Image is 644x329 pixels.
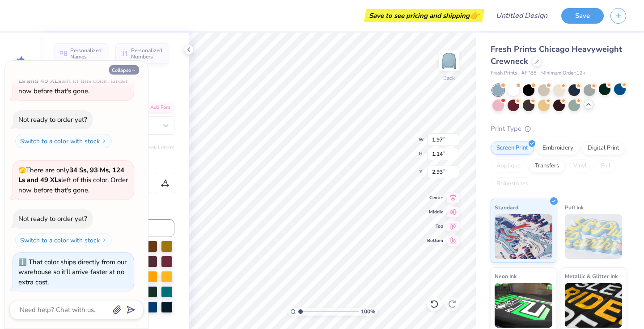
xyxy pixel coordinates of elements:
img: Standard [495,214,552,259]
button: Collapse [109,65,139,75]
div: Save to see pricing and shipping [366,9,482,22]
span: 100 % [361,308,375,316]
strong: 34 Ss, 93 Ms, 124 Ls and 49 XLs [18,166,124,185]
div: Add Font [139,103,174,113]
span: 🫣 [18,166,26,175]
span: 👉 [470,10,479,21]
div: Applique [491,159,526,173]
button: Switch to a color with stock [15,134,112,148]
span: Neon Ink [495,271,517,281]
span: Standard [495,203,518,212]
div: Foil [595,159,616,173]
input: Untitled Design [489,7,555,25]
button: Save [561,8,604,24]
span: There are only left of this color. Order now before that's gone. [18,166,128,195]
div: Transfers [529,159,565,173]
span: Fresh Prints Chicago Heavyweight Crewneck [491,44,622,67]
div: Not ready to order yet? [18,214,87,223]
img: Neon Ink [495,283,552,328]
div: Not ready to order yet? [18,115,87,124]
span: Bottom [427,237,443,244]
div: Back [443,74,455,82]
span: Top [427,223,443,229]
span: Middle [427,209,443,215]
div: Screen Print [491,142,534,155]
span: # FP88 [521,70,537,77]
div: Embroidery [537,142,579,155]
div: Print Type [491,124,626,134]
span: Fresh Prints [491,70,517,77]
img: Back [440,52,458,70]
span: Metallic & Glitter Ink [565,271,618,281]
span: Minimum Order: 12 + [541,70,586,77]
img: Metallic & Glitter Ink [565,283,623,328]
span: Personalized Numbers [131,47,163,60]
div: Digital Print [582,142,625,155]
div: That color ships directly from our warehouse so it’ll arrive faster at no extra cost. [18,258,127,287]
span: There are only left of this color. Order now before that's gone. [18,67,128,96]
div: Rhinestones [491,177,534,191]
img: Switch to a color with stock [102,138,107,144]
img: Puff Ink [565,214,623,259]
div: Vinyl [568,159,593,173]
span: Personalized Names [70,47,102,60]
span: Puff Ink [565,203,584,212]
img: Switch to a color with stock [102,237,107,243]
button: Switch to a color with stock [15,233,112,247]
span: Center [427,195,443,201]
